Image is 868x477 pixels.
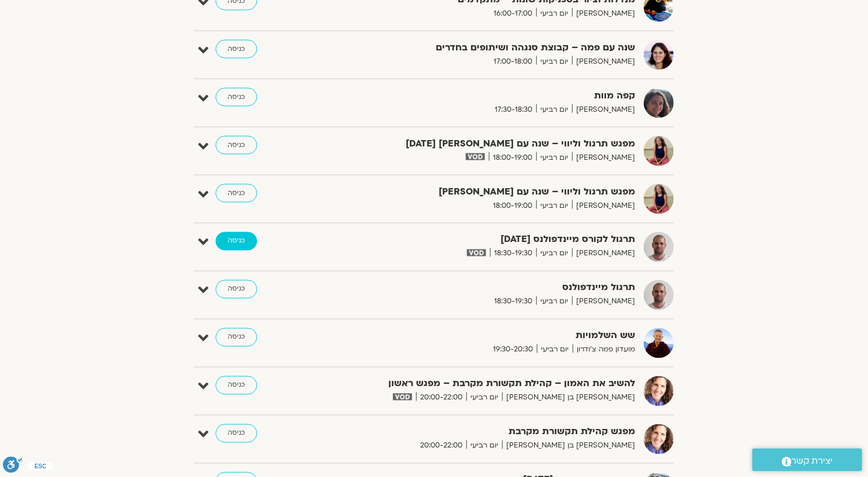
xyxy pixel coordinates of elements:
[536,56,572,68] span: יום רביעי
[352,40,635,56] strong: שנה עם פמה – קבוצת סנגהה ושיתופים בחדרים
[572,56,635,68] span: [PERSON_NAME]
[489,8,536,20] span: 16:00-17:00
[352,376,635,392] strong: להשיב את האמון – קהילת תקשורת מקרבת – מפגש ראשון
[490,296,536,308] span: 18:30-19:30
[393,394,412,401] img: vodicon
[572,296,635,308] span: [PERSON_NAME]
[572,248,635,260] span: [PERSON_NAME]
[216,40,257,58] a: כניסה
[352,88,635,104] strong: קפה מוות
[352,136,635,152] strong: מפגש תרגול וליווי – שנה עם [PERSON_NAME] [DATE]
[489,344,537,356] span: 19:30-20:30
[416,392,466,404] span: 20:00-22:00
[489,152,536,164] span: 18:00-19:00
[536,248,572,260] span: יום רביעי
[216,88,257,107] a: כניסה
[416,440,466,452] span: 20:00-22:00
[536,104,572,116] span: יום רביעי
[216,328,257,347] a: כניסה
[466,392,502,404] span: יום רביעי
[537,344,573,356] span: יום רביעי
[466,440,502,452] span: יום רביעי
[352,328,635,344] strong: שש השלמויות
[573,344,635,356] span: מועדון פמה צ'ודרון
[352,232,635,248] strong: תרגול לקורס מיינדפולנס [DATE]
[216,184,257,203] a: כניסה
[490,248,536,260] span: 18:30-19:30
[216,376,257,395] a: כניסה
[572,200,635,212] span: [PERSON_NAME]
[572,104,635,116] span: [PERSON_NAME]
[536,152,572,164] span: יום רביעי
[536,200,572,212] span: יום רביעי
[752,449,862,471] a: יצירת קשר
[352,184,635,200] strong: מפגש תרגול וליווי – שנה עם [PERSON_NAME]
[216,424,257,443] a: כניסה
[467,249,486,256] img: vodicon
[216,136,257,155] a: כניסה
[536,296,572,308] span: יום רביעי
[792,453,833,469] span: יצירת קשר
[572,152,635,164] span: [PERSON_NAME]
[491,104,536,116] span: 17:30-18:30
[489,56,536,68] span: 17:00-18:00
[216,232,257,251] a: כניסה
[466,153,485,160] img: vodicon
[489,200,536,212] span: 18:00-19:00
[352,424,635,440] strong: מפגש קהילת תקשורת מקרבת
[572,8,635,20] span: [PERSON_NAME]
[502,440,635,452] span: [PERSON_NAME] בן [PERSON_NAME]
[352,280,635,296] strong: תרגול מיינדפולנס
[502,392,635,404] span: [PERSON_NAME] בן [PERSON_NAME]
[216,280,257,299] a: כניסה
[536,8,572,20] span: יום רביעי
